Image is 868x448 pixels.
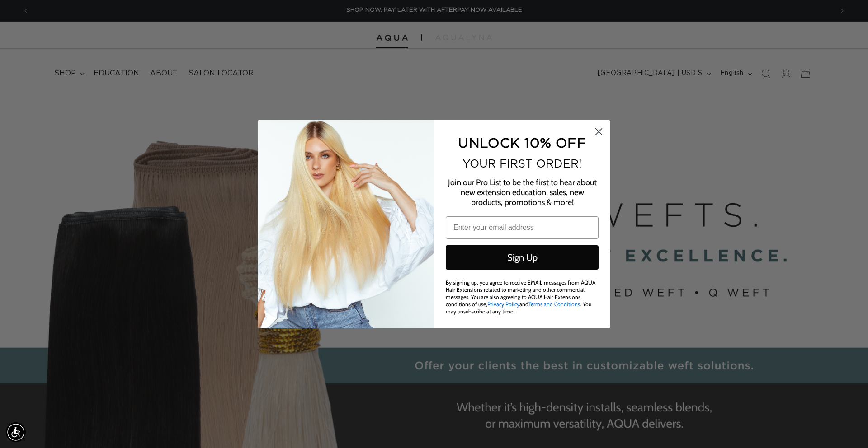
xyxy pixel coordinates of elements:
iframe: Chat Widget [823,405,868,448]
button: Close dialog [591,124,607,140]
div: Accessibility Menu [6,422,26,442]
span: By signing up, you agree to receive EMAIL messages from AQUA Hair Extensions related to marketing... [446,279,595,315]
span: Join our Pro List to be the first to hear about new extension education, sales, new products, pro... [448,177,597,207]
input: Enter your email address [446,216,599,239]
button: Sign Up [446,245,599,270]
span: UNLOCK 10% OFF [458,135,586,150]
a: Terms and Conditions [528,301,580,308]
a: Privacy Policy [487,301,519,308]
span: YOUR FIRST ORDER! [462,157,582,170]
img: daab8b0d-f573-4e8c-a4d0-05ad8d765127.png [258,120,434,328]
